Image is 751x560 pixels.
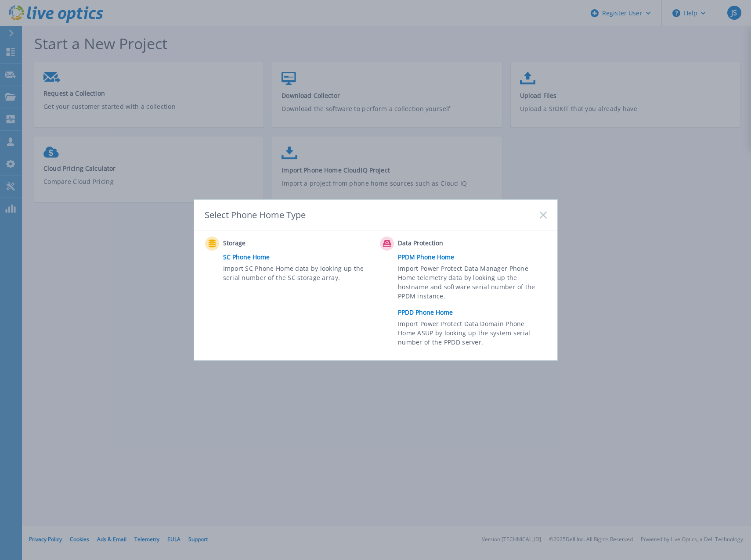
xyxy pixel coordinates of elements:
[398,251,551,264] a: PPDM Phone Home
[223,251,376,264] a: SC Phone Home
[223,264,369,284] span: Import SC Phone Home data by looking up the serial number of the SC storage array.
[205,209,307,221] div: Select Phone Home Type
[223,238,311,249] span: Storage
[398,264,544,304] span: Import Power Protect Data Manager Phone Home telemetry data by looking up the hostname and softwa...
[398,306,551,319] a: PPDD Phone Home
[398,238,485,249] span: Data Protection
[398,319,544,349] span: Import Power Protect Data Domain Phone Home ASUP by looking up the system serial number of the PP...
